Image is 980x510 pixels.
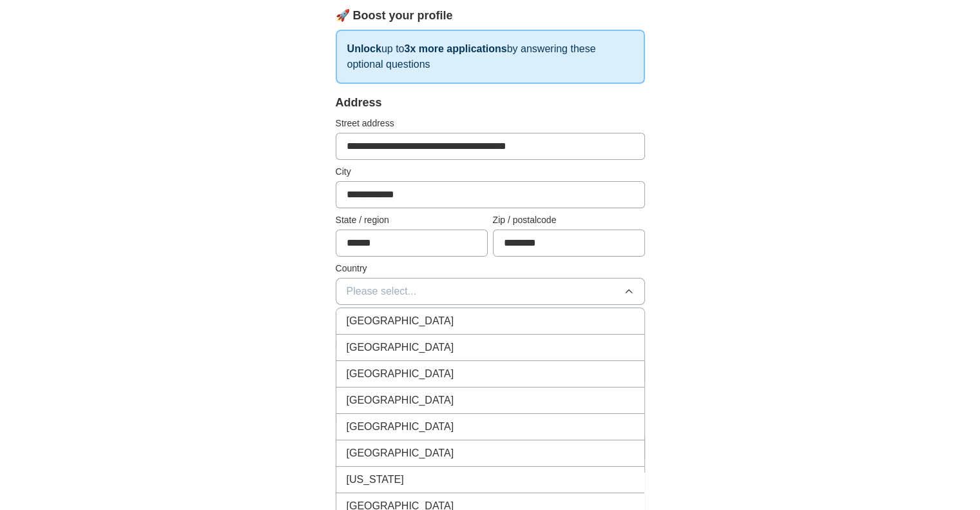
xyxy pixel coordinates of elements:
span: [GEOGRAPHIC_DATA] [347,419,454,435]
span: [US_STATE] [347,472,404,487]
strong: 3x more applications [404,43,506,54]
p: up to by answering these optional questions [336,30,645,84]
button: Please select... [336,278,645,305]
label: Street address [336,117,645,130]
span: [GEOGRAPHIC_DATA] [347,313,454,329]
label: City [336,165,645,179]
span: Please select... [347,284,417,299]
div: Address [336,94,645,112]
span: [GEOGRAPHIC_DATA] [347,393,454,408]
strong: Unlock [347,43,381,54]
label: Country [336,262,645,275]
div: 🚀 Boost your profile [336,7,645,25]
span: [GEOGRAPHIC_DATA] [347,446,454,461]
label: State / region [336,213,488,227]
label: Zip / postalcode [493,213,645,227]
span: [GEOGRAPHIC_DATA] [347,340,454,355]
span: [GEOGRAPHIC_DATA] [347,366,454,382]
